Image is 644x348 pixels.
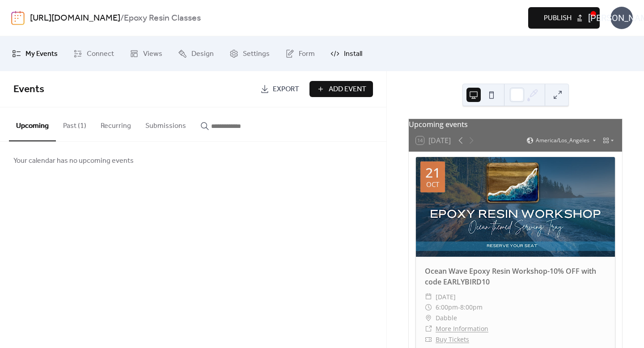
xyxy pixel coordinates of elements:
[138,107,193,140] button: Submissions
[528,7,600,29] button: Publish
[329,84,366,95] span: Add Event
[243,47,270,61] span: Settings
[458,302,460,313] span: -
[9,107,56,141] button: Upcoming
[120,10,124,27] b: /
[425,166,441,179] div: 21
[425,313,432,323] div: ​
[324,40,369,68] a: Install
[13,80,44,99] span: Events
[279,40,322,68] a: Form
[143,47,162,61] span: Views
[425,323,432,334] div: ​
[460,302,483,313] span: 8:00pm
[544,13,572,24] span: Publish
[299,47,315,61] span: Form
[425,302,432,313] div: ​
[13,156,134,166] span: Your calendar has no upcoming events
[93,107,138,140] button: Recurring
[436,292,456,302] span: [DATE]
[254,81,306,97] a: Export
[67,40,121,68] a: Connect
[5,40,64,68] a: My Events
[436,302,458,313] span: 6:00pm
[87,47,114,61] span: Connect
[436,324,488,333] a: More Information
[30,10,120,27] a: [URL][DOMAIN_NAME]
[344,47,362,61] span: Install
[425,266,596,287] a: Ocean Wave Epoxy Resin Workshop-10% OFF with code EARLYBIRD10
[409,119,622,130] div: Upcoming events
[191,47,214,61] span: Design
[610,7,633,29] div: [PERSON_NAME]
[436,335,469,344] a: Buy Tickets
[123,40,169,68] a: Views
[124,10,201,27] b: Epoxy Resin Classes
[273,84,299,95] span: Export
[426,181,439,188] div: Oct
[171,40,220,68] a: Design
[425,292,432,302] div: ​
[223,40,276,68] a: Settings
[309,81,373,97] button: Add Event
[425,334,432,345] div: ​
[25,47,58,61] span: My Events
[536,138,589,143] span: America/Los_Angeles
[56,107,93,140] button: Past (1)
[436,313,457,323] span: Dabble
[11,11,25,25] img: logo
